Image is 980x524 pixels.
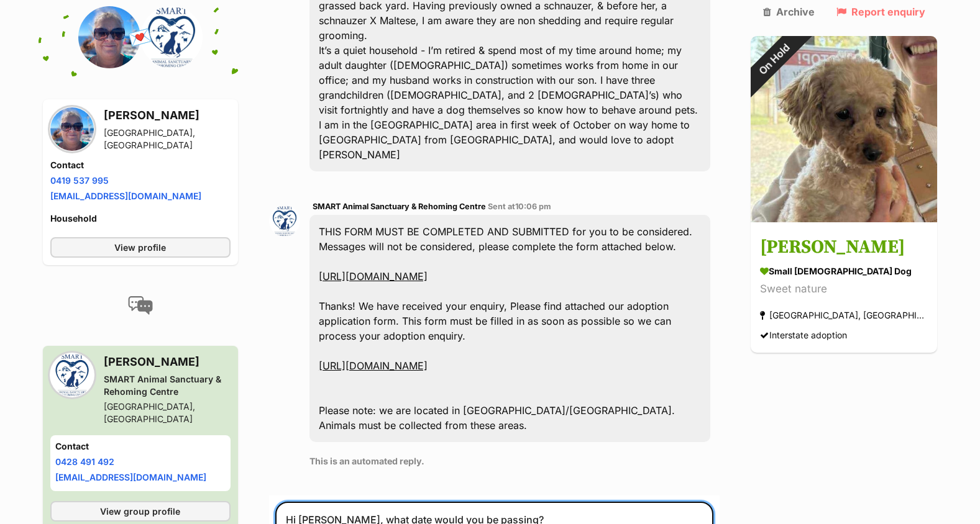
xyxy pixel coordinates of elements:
a: [URL][DOMAIN_NAME] [319,359,428,372]
a: [EMAIL_ADDRESS][DOMAIN_NAME] [55,472,206,482]
a: [PERSON_NAME] small [DEMOGRAPHIC_DATA] Dog Sweet nature [GEOGRAPHIC_DATA], [GEOGRAPHIC_DATA] Inte... [751,225,937,353]
a: [URL][DOMAIN_NAME] [319,270,428,282]
div: small [DEMOGRAPHIC_DATA] Dog [760,265,928,278]
h3: [PERSON_NAME] [760,234,928,262]
a: View group profile [50,501,231,522]
a: 0428 491 492 [55,456,114,467]
div: Sweet nature [760,281,928,298]
span: View group profile [100,505,180,518]
h4: Contact [55,440,226,453]
span: 10:06 pm [515,202,551,211]
img: conversation-icon-4a6f8262b818ee0b60e3300018af0b2d0b884aa5de6e9bcb8d3d4eeb1a70a7c4.svg [128,296,153,315]
span: 💌 [126,24,154,51]
h4: Contact [50,159,231,171]
div: Interstate adoption [760,327,847,344]
img: SMART Animal Sanctuary & Rehoming Centre profile pic [50,353,94,397]
span: Sent at [488,202,551,211]
h3: [PERSON_NAME] [104,353,231,371]
img: Toffey [751,36,937,222]
h3: [PERSON_NAME] [104,107,231,124]
img: Debbie Quinn profile pic [50,107,94,151]
div: SMART Animal Sanctuary & Rehoming Centre [104,373,231,398]
div: THIS FORM MUST BE COMPLETED AND SUBMITTED for you to be considered. Messages will not be consider... [309,215,711,442]
h4: Household [50,212,231,225]
div: [GEOGRAPHIC_DATA], [GEOGRAPHIC_DATA] [104,127,231,151]
p: This is an automated reply. [309,454,711,468]
div: On Hold [734,19,815,100]
div: [GEOGRAPHIC_DATA], [GEOGRAPHIC_DATA] [104,400,231,425]
a: On Hold [751,212,937,225]
a: Report enquiry [836,6,925,17]
a: Archive [763,6,815,17]
img: SMART Animal Sanctuary & Rehoming Centre profile pic [140,6,203,68]
a: 0419 537 995 [50,175,109,186]
span: View profile [114,241,166,254]
div: [GEOGRAPHIC_DATA], [GEOGRAPHIC_DATA] [760,307,928,324]
img: SMART Animal Sanctuary & Rehoming Centre profile pic [269,206,300,237]
img: Debbie Quinn profile pic [78,6,140,68]
span: SMART Animal Sanctuary & Rehoming Centre [313,202,486,211]
a: View profile [50,237,231,258]
a: [EMAIL_ADDRESS][DOMAIN_NAME] [50,191,201,201]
